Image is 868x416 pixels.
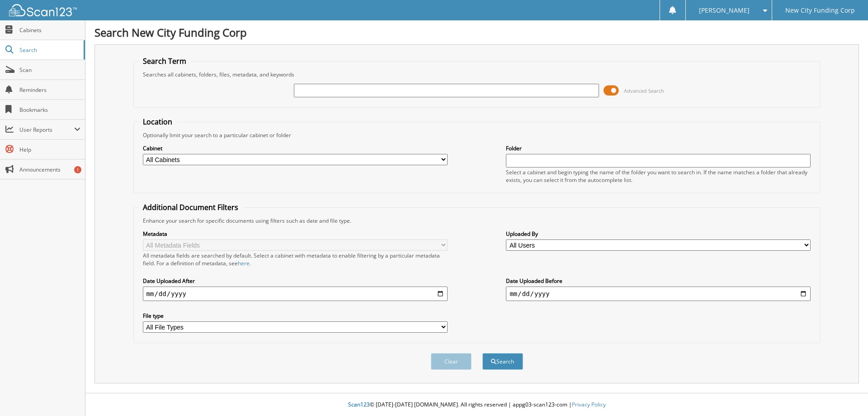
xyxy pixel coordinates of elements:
label: Date Uploaded After [143,277,448,285]
legend: Search Term [138,56,191,66]
span: New City Funding Corp [785,8,855,13]
img: scan123-logo-white.svg [9,4,77,16]
label: File type [143,312,448,320]
span: User Reports [19,126,74,134]
label: Uploaded By [506,230,811,238]
span: Scan [19,66,80,74]
button: Search [482,353,523,370]
span: Bookmarks [19,106,80,114]
span: Reminders [19,86,80,94]
div: Enhance your search for specific documents using filters such as date and file type. [138,217,816,225]
legend: Additional Document Filters [138,202,243,212]
input: start [143,287,448,301]
div: Searches all cabinets, folders, files, metadata, and keywords [138,71,816,78]
iframe: Chat Widget [823,373,868,416]
div: Optionally limit your search to a particular cabinet or folder [138,131,816,139]
label: Folder [506,144,811,152]
a: here [238,259,250,267]
input: end [506,287,811,301]
h1: Search New City Funding Corp [94,25,859,40]
label: Date Uploaded Before [506,277,811,285]
div: All metadata fields are searched by default. Select a cabinet with metadata to enable filtering b... [143,252,448,267]
div: Select a cabinet and begin typing the name of the folder you want to search in. If the name match... [506,168,811,184]
a: Privacy Policy [572,401,606,408]
button: Clear [431,353,472,370]
span: Advanced Search [624,87,664,94]
label: Cabinet [143,144,448,152]
span: Scan123 [348,401,370,408]
legend: Location [138,117,177,127]
span: [PERSON_NAME] [699,8,750,13]
div: © [DATE]-[DATE] [DOMAIN_NAME]. All rights reserved | appg03-scan123-com | [85,394,868,416]
span: Cabinets [19,26,80,34]
div: 1 [74,166,81,173]
span: Search [19,46,79,54]
span: Help [19,146,80,153]
label: Metadata [143,230,448,238]
span: Announcements [19,166,80,173]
